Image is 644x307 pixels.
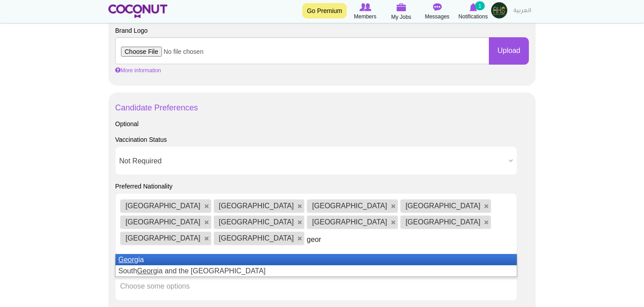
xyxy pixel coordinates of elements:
span: [GEOGRAPHIC_DATA] [406,218,481,226]
span: [GEOGRAPHIC_DATA] [219,234,294,242]
div: Optional [115,119,529,128]
button: Upload [489,37,529,65]
span: Members [354,12,376,21]
em: Geor [118,256,134,263]
span: [GEOGRAPHIC_DATA] [125,202,201,210]
img: Messages [433,3,442,11]
label: Brand Logo [115,26,148,35]
a: Messages Messages [419,2,455,21]
img: Home [108,4,167,18]
a: العربية [509,2,536,20]
span: [GEOGRAPHIC_DATA] [125,218,201,226]
a: Notifications Notifications 1 [455,2,491,21]
span: [GEOGRAPHIC_DATA] [406,202,481,210]
span: Notifications [458,12,487,21]
img: My Jobs [396,3,406,11]
em: Geor [137,267,153,275]
span: [GEOGRAPHIC_DATA] [219,218,294,226]
span: [GEOGRAPHIC_DATA] [219,202,294,210]
span: [GEOGRAPHIC_DATA] [312,218,387,226]
label: Vaccination Status [115,135,167,144]
img: Browse Members [359,3,371,11]
li: gia [116,254,517,265]
a: My Jobs My Jobs [383,2,419,22]
span: [GEOGRAPHIC_DATA] [312,202,387,210]
a: More information [115,67,161,74]
small: 1 [475,1,485,10]
span: My Jobs [391,13,411,22]
span: [GEOGRAPHIC_DATA] [125,234,201,242]
a: Candidate Preferences [115,103,198,112]
li: South gia and the [GEOGRAPHIC_DATA] [116,265,517,276]
a: Go Premium [302,3,347,18]
img: Notifications [470,3,477,11]
span: Not Required [119,147,505,175]
span: Messages [425,12,450,21]
label: Preferred Nationality [115,182,173,191]
a: Browse Members Members [347,2,383,21]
